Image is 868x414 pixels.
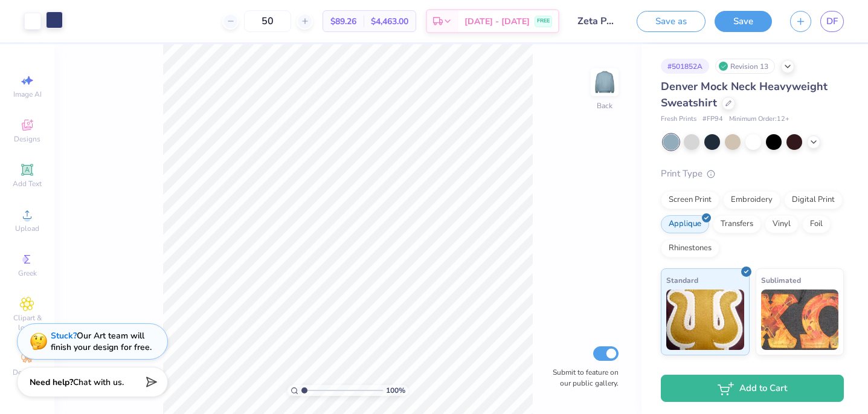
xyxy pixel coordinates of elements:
[330,15,356,28] span: $89.26
[51,330,152,353] div: Our Art team will finish your design for free.
[51,330,77,341] strong: Stuck?
[820,11,844,32] a: DF
[666,289,744,350] img: Standard
[371,15,408,28] span: $4,463.00
[661,191,719,209] div: Screen Print
[661,215,709,233] div: Applique
[715,59,775,74] div: Revision 13
[18,268,37,278] span: Greek
[784,191,843,209] div: Digital Print
[6,313,48,332] span: Clipart & logos
[537,17,550,25] span: FREE
[14,134,40,144] span: Designs
[661,375,844,402] button: Add to Cart
[465,15,530,28] span: [DATE] - [DATE]
[13,89,42,99] span: Image AI
[723,191,780,209] div: Embroidery
[73,377,124,388] span: Chat with us.
[593,70,617,94] img: Back
[661,79,828,110] span: Denver Mock Neck Heavyweight Sweatshirt
[661,167,844,181] div: Print Type
[244,10,291,32] input: – –
[568,9,628,33] input: Untitled Design
[702,114,723,125] span: # FP94
[729,114,789,125] span: Minimum Order: 12 +
[30,377,73,388] strong: Need help?
[13,179,42,189] span: Add Text
[637,11,706,32] button: Save as
[765,215,799,233] div: Vinyl
[546,367,619,389] label: Submit to feature on our public gallery.
[715,11,772,32] button: Save
[826,15,838,28] span: DF
[761,289,839,350] img: Sublimated
[661,114,696,125] span: Fresh Prints
[661,59,709,74] div: # 501852A
[15,224,39,233] span: Upload
[761,274,801,286] span: Sublimated
[666,274,698,286] span: Standard
[597,100,612,111] div: Back
[13,367,42,377] span: Decorate
[802,215,831,233] div: Foil
[713,215,761,233] div: Transfers
[386,385,405,396] span: 100 %
[661,239,719,257] div: Rhinestones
